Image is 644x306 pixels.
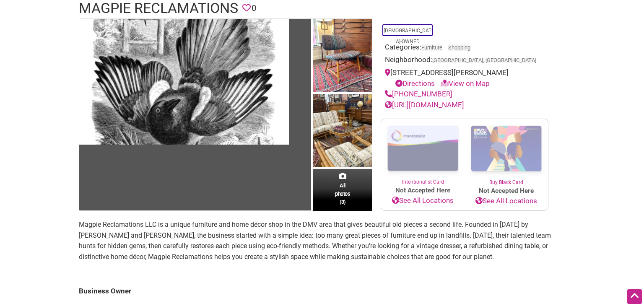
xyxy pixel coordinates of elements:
span: Not Accepted Here [381,186,465,195]
div: Neighborhood: [385,54,544,67]
a: See All Locations [381,195,465,206]
div: [STREET_ADDRESS][PERSON_NAME] [385,67,544,89]
a: Furniture [421,44,442,51]
a: Directions [395,79,435,88]
img: Magpie Reclamations - Feature [79,19,289,145]
a: Intentionalist Card [381,119,465,186]
td: Business Owner [79,277,565,305]
img: Magpie Reclamations - Chair [313,19,372,94]
a: Shopping [448,44,470,51]
span: [GEOGRAPHIC_DATA], [GEOGRAPHIC_DATA] [432,58,536,63]
a: See All Locations [465,196,548,207]
a: [DEMOGRAPHIC_DATA]-Owned [384,28,431,44]
span: 0 [252,2,256,15]
img: Intentionalist Card [381,119,465,178]
a: [URL][DOMAIN_NAME] [385,101,464,109]
a: [PHONE_NUMBER] [385,90,452,98]
div: Scroll Back to Top [627,289,642,304]
a: View on Map [441,79,490,88]
p: Magpie Reclamations LLC is a unique furniture and home décor shop in the DMV area that gives beau... [79,219,565,262]
img: Buy Black Card [465,119,548,179]
img: Magpie Reclamations - Interior [313,94,372,169]
div: Categories: [385,42,544,55]
span: All photos (3) [335,182,350,205]
a: Buy Black Card [465,119,548,186]
span: Not Accepted Here [465,186,548,196]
